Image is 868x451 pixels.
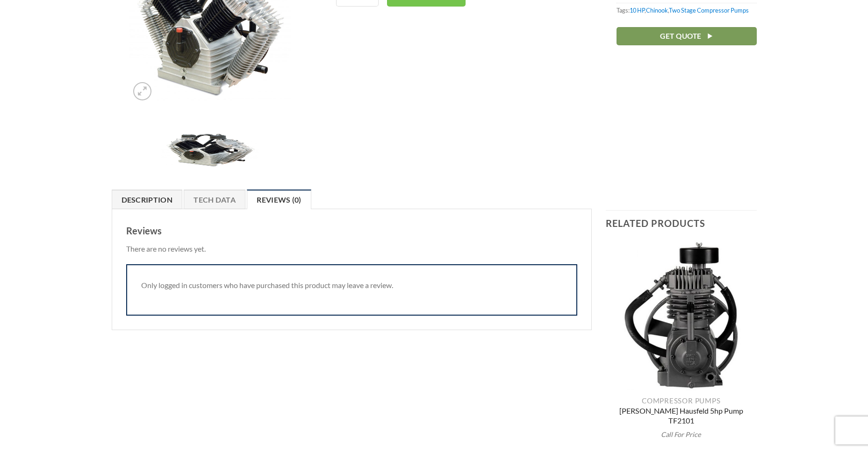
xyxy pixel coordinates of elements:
[247,190,311,209] a: Reviews (0)
[126,223,578,238] h3: Reviews
[646,7,668,14] a: Chinook
[630,7,645,14] a: 10 HP
[660,30,701,42] span: Get Quote
[617,27,757,45] a: Get Quote
[617,3,757,17] span: Tags: , ,
[161,131,259,169] img: Chinook K100 Pump
[606,396,757,405] p: Compressor Pumps
[606,240,757,391] img: Campbell Hausfeld TF2101
[669,7,749,14] a: Two Stage Compressor Pumps
[606,211,757,236] h3: Related products
[112,190,183,209] a: Description
[126,243,578,255] p: There are no reviews yet.
[141,279,563,291] p: Only logged in customers who have purchased this product may leave a review.
[606,406,757,427] a: [PERSON_NAME] Hausfeld 5hp Pump TF2101
[661,430,701,438] em: Call For Price
[184,190,245,209] a: Tech Data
